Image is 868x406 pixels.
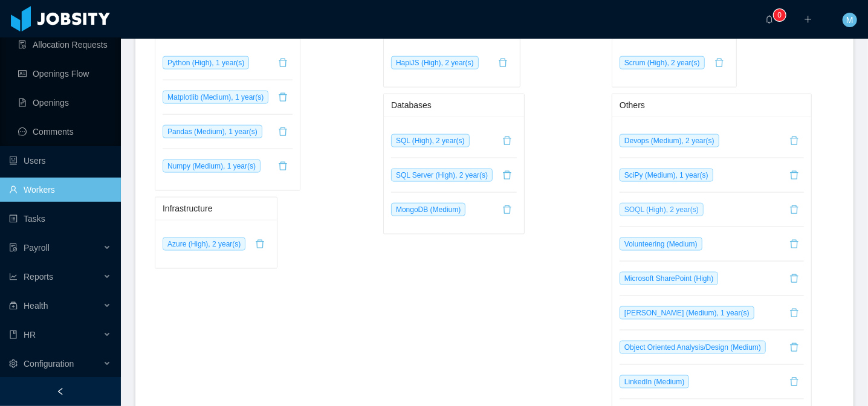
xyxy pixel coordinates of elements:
button: icon: delete [785,372,804,391]
sup: 0 [774,9,786,21]
span: HR [24,330,36,340]
span: Object Oriented Analysis/Design (Medium) [620,341,766,354]
div: Databases [391,94,517,117]
span: Health [24,301,48,311]
button: icon: delete [785,166,804,185]
button: icon: delete [250,234,270,254]
i: icon: line-chart [9,272,18,281]
span: Azure (High), 2 year(s) [163,237,245,251]
button: icon: delete [785,303,804,323]
button: icon: delete [497,166,517,185]
a: icon: robotUsers [9,149,111,173]
span: Scrum (High), 2 year(s) [620,56,705,69]
a: icon: file-textOpenings [18,91,111,115]
span: Devops (Medium), 2 year(s) [620,134,719,147]
span: SQL Server (High), 2 year(s) [391,169,493,182]
span: Volunteering (Medium) [620,237,702,251]
button: icon: delete [785,338,804,357]
span: Pandas (Medium), 1 year(s) [163,125,262,138]
button: icon: delete [497,200,517,219]
button: icon: delete [273,156,293,176]
button: icon: delete [273,53,293,72]
span: M [846,13,853,27]
span: Configuration [24,359,74,369]
span: Microsoft SharePoint (High) [620,272,718,285]
button: icon: delete [785,131,804,150]
i: icon: medicine-box [9,301,18,310]
span: Matplotlib (Medium), 1 year(s) [163,91,268,104]
div: Others [620,94,804,117]
div: Infrastructure [163,198,270,220]
span: Numpy (Medium), 1 year(s) [163,159,261,173]
span: SciPy (Medium), 1 year(s) [620,169,713,182]
span: HapiJS (High), 2 year(s) [391,56,479,69]
button: icon: delete [785,200,804,219]
button: icon: delete [785,234,804,254]
i: icon: setting [9,359,18,368]
i: icon: file-protect [9,243,18,252]
i: icon: bell [765,15,774,24]
a: icon: idcardOpenings Flow [18,62,111,86]
span: Reports [24,272,53,282]
button: icon: delete [273,88,293,107]
button: icon: delete [710,53,729,72]
a: icon: profileTasks [9,207,111,231]
a: icon: file-doneAllocation Requests [18,33,111,57]
i: icon: book [9,330,18,339]
a: icon: messageComments [18,120,111,144]
span: MongoDB (Medium) [391,203,465,216]
span: Python (High), 1 year(s) [163,56,249,69]
button: icon: delete [493,53,513,72]
span: Payroll [24,243,50,253]
i: icon: plus [804,15,812,24]
button: icon: delete [785,269,804,288]
span: SOQL (High), 2 year(s) [620,203,704,216]
button: icon: delete [273,122,293,141]
span: LinkedIn (Medium) [620,375,689,388]
span: [PERSON_NAME] (Medium), 1 year(s) [620,306,754,320]
button: icon: delete [497,131,517,150]
span: SQL (High), 2 year(s) [391,134,470,147]
a: icon: userWorkers [9,178,111,202]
